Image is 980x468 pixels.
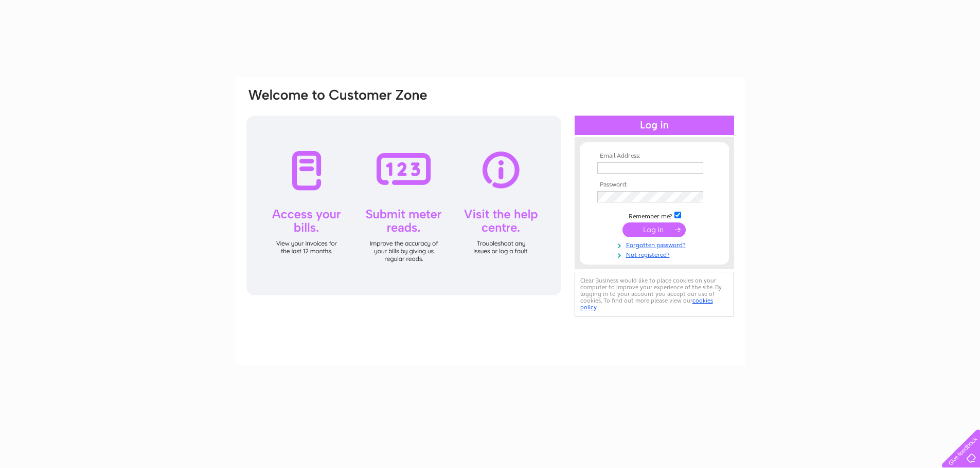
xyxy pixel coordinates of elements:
input: Submit [622,222,686,237]
a: cookies policy [580,297,713,311]
th: Email Address: [595,153,714,160]
th: Password: [595,181,714,189]
a: Forgotten password? [597,239,714,249]
a: Not registered? [597,249,714,259]
td: Remember me? [595,210,714,220]
div: Clear Business would like to place cookies on your computer to improve your experience of the sit... [575,272,734,316]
